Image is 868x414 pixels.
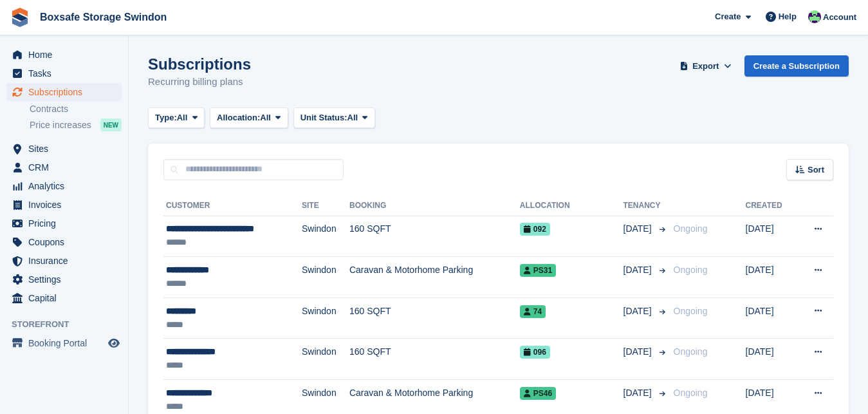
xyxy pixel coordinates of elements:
[260,111,271,124] span: All
[623,222,654,236] span: [DATE]
[674,306,708,316] span: Ongoing
[623,345,654,359] span: [DATE]
[302,257,349,298] td: Swindon
[623,263,654,277] span: [DATE]
[177,111,188,124] span: All
[746,257,797,298] td: [DATE]
[520,196,623,216] th: Allocation
[6,214,122,232] a: menu
[6,334,122,352] a: menu
[155,111,177,124] span: Type:
[6,252,122,270] a: menu
[293,108,375,129] button: Unit Status: All
[300,111,347,124] span: Unit Status:
[302,339,349,380] td: Swindon
[520,223,550,236] span: 092
[746,216,797,257] td: [DATE]
[6,140,122,158] a: menu
[744,55,849,77] a: Create a Subscription
[28,252,106,270] span: Insurance
[217,111,260,124] span: Allocation:
[746,297,797,339] td: [DATE]
[520,387,556,400] span: PS46
[6,289,122,307] a: menu
[349,339,520,380] td: 160 SQFT
[28,196,106,214] span: Invoices
[6,270,122,288] a: menu
[520,305,546,318] span: 74
[808,10,821,23] img: Kim Virabi
[106,335,122,351] a: Preview store
[746,196,797,216] th: Created
[520,264,556,277] span: PS31
[674,388,708,398] span: Ongoing
[28,64,106,82] span: Tasks
[28,289,106,307] span: Capital
[520,346,550,359] span: 096
[623,386,654,400] span: [DATE]
[30,119,91,131] span: Price increases
[623,196,669,216] th: Tenancy
[674,346,708,357] span: Ongoing
[349,216,520,257] td: 160 SQFT
[746,339,797,380] td: [DATE]
[6,177,122,195] a: menu
[674,223,708,234] span: Ongoing
[28,140,106,158] span: Sites
[28,158,106,176] span: CRM
[100,118,122,131] div: NEW
[28,83,106,101] span: Subscriptions
[28,46,106,64] span: Home
[6,83,122,101] a: menu
[674,265,708,275] span: Ongoing
[823,11,856,24] span: Account
[148,55,251,73] h1: Subscriptions
[28,233,106,251] span: Coupons
[349,257,520,298] td: Caravan & Motorhome Parking
[210,108,288,129] button: Allocation: All
[28,334,106,352] span: Booking Portal
[163,196,302,216] th: Customer
[302,297,349,339] td: Swindon
[349,297,520,339] td: 160 SQFT
[10,8,30,27] img: stora-icon-8386f47178a22dfd0bd8f6a31ec36ba5ce8667c1dd55bd0f319d3a0aa187defe.svg
[678,55,734,77] button: Export
[30,103,122,115] a: Contracts
[623,305,654,318] span: [DATE]
[347,111,358,124] span: All
[148,75,251,89] p: Recurring billing plans
[30,118,122,132] a: Price increases NEW
[302,216,349,257] td: Swindon
[779,10,797,23] span: Help
[148,108,205,129] button: Type: All
[28,177,106,195] span: Analytics
[302,196,349,216] th: Site
[6,64,122,82] a: menu
[6,46,122,64] a: menu
[715,10,741,23] span: Create
[349,196,520,216] th: Booking
[28,214,106,232] span: Pricing
[35,6,172,28] a: Boxsafe Storage Swindon
[6,233,122,251] a: menu
[6,196,122,214] a: menu
[808,164,824,176] span: Sort
[12,318,128,331] span: Storefront
[28,270,106,288] span: Settings
[692,60,719,73] span: Export
[6,158,122,176] a: menu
